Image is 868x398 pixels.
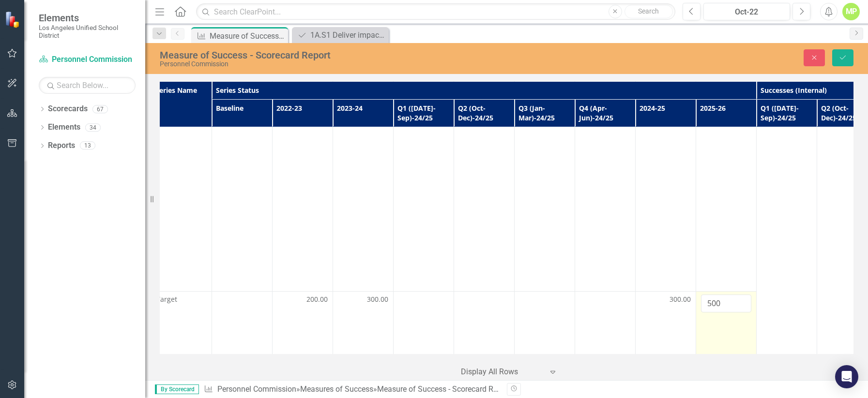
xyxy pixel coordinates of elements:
div: 67 [92,105,108,113]
div: Measure of Success - Scorecard Report [377,384,511,394]
span: Target [156,295,207,304]
a: Personnel Commission [217,384,296,394]
img: ClearPoint Strategy [4,10,22,29]
div: Measure of Success - Scorecard Report [210,30,286,42]
input: Search Below... [39,77,136,94]
button: MP [842,3,860,20]
div: Open Intercom Messenger [835,365,858,388]
div: Personnel Commission [160,60,548,68]
span: Search [638,7,659,15]
div: » » [204,384,500,395]
a: 1A.S1 Deliver impactful, rigorous, standards-based, culturally responsive, and inclusive instruct... [294,29,386,41]
div: 34 [85,123,101,132]
div: 1A.S1 Deliver impactful, rigorous, standards-based, culturally responsive, and inclusive instruct... [310,29,386,41]
a: Reports [48,140,75,151]
div: Measure of Success - Scorecard Report [160,50,548,60]
div: Oct-22 [707,6,787,18]
a: Elements [48,122,80,133]
span: 300.00 [367,295,388,304]
span: Elements [39,12,136,24]
a: Measures of Success [300,384,373,394]
small: Los Angeles Unified School District [39,24,136,40]
button: Search [624,5,673,18]
a: Scorecards [48,103,88,115]
span: 200.00 [306,295,328,304]
div: 13 [80,142,95,150]
span: 300.00 [670,295,691,304]
span: By Scorecard [155,384,199,394]
button: Oct-22 [703,3,790,20]
input: Search ClearPoint... [196,3,675,20]
a: Personnel Commission [39,54,136,65]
